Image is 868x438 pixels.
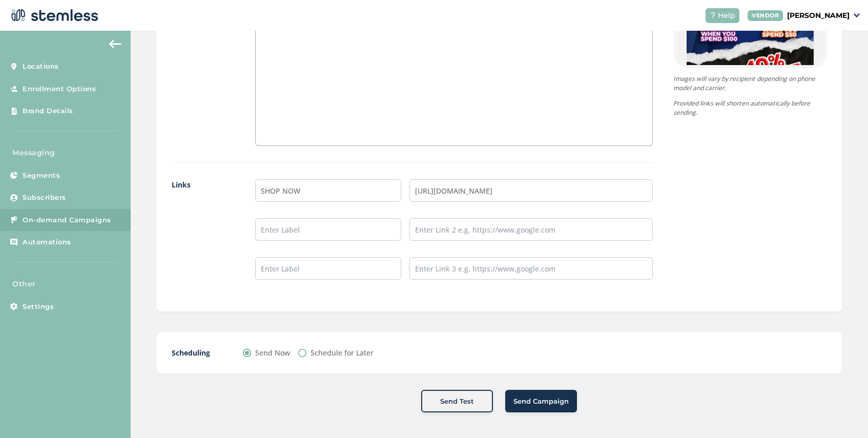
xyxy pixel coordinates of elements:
[172,179,235,296] label: Links
[513,397,569,407] span: Send Campaign
[817,389,868,438] iframe: Chat Widget
[23,171,60,181] span: Segments
[8,5,98,26] img: logo-dark-0685b13c.svg
[311,347,374,358] label: Schedule for Later
[109,40,121,48] img: icon-arrow-back-accent-c549486e.svg
[421,390,493,412] button: Send Test
[710,12,716,18] img: icon-help-white-03924b79.svg
[440,397,474,407] span: Send Test
[673,99,827,117] p: Provided links will shorten automatically before sending.
[854,13,860,17] img: icon_down-arrow-small-66adaf34.svg
[409,179,653,202] input: Enter Link 1 e.g. https://www.google.com
[172,347,222,358] label: Scheduling
[409,218,653,241] input: Enter Link 2 e.g. https://www.google.com
[23,215,111,225] span: On-demand Campaigns
[23,237,71,247] span: Automations
[23,302,54,312] span: Settings
[255,218,401,241] input: Enter Label
[787,10,850,21] p: [PERSON_NAME]
[23,84,96,94] span: Enrollment Options
[673,74,827,93] p: Images will vary by recipient depending on phone model and carrier.
[255,257,401,280] input: Enter Label
[23,61,59,72] span: Locations
[505,390,577,412] button: Send Campaign
[409,257,653,280] input: Enter Link 3 e.g. https://www.google.com
[255,179,401,202] input: Enter Label
[748,10,783,21] div: VENDOR
[23,106,73,116] span: Brand Details
[255,347,290,358] label: Send Now
[23,193,66,203] span: Subscribers
[718,10,735,21] span: Help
